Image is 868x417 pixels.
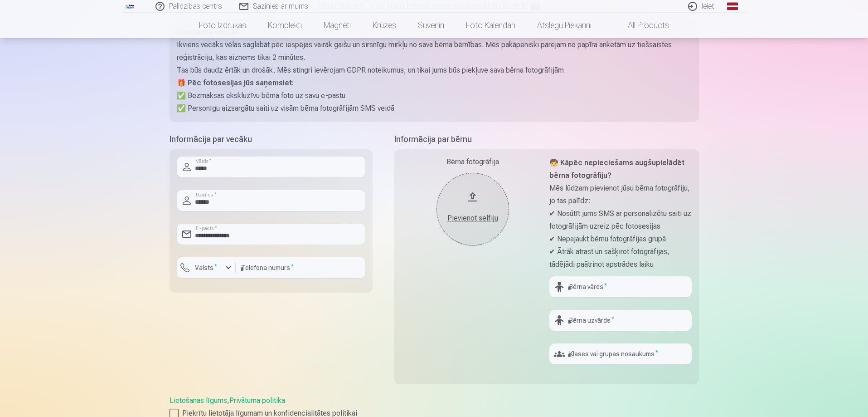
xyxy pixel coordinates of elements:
p: ✅ Personīgu aizsargātu saiti uz visām bērna fotogrāfijām SMS veidā [177,102,692,115]
div: Pievienot selfiju [446,213,500,224]
h5: Informācija par bērnu [394,133,699,146]
a: Foto izdrukas [188,13,257,38]
p: ✔ Nosūtīt jums SMS ar personalizētu saiti uz fotogrāfijām uzreiz pēc fotosesijas [549,207,692,233]
a: Komplekti [257,13,313,38]
strong: 🎁 Pēc fotosesijas jūs saņemsiet: [177,78,294,87]
a: Privātuma politika [229,396,285,405]
a: Magnēti [313,13,362,38]
a: Suvenīri [407,13,455,38]
p: ✔ Nepajaukt bērnu fotogrāfijas grupā [549,233,692,245]
label: Valsts [191,263,221,272]
div: Bērna fotogrāfija [402,157,544,167]
button: Pievienot selfiju [436,173,509,245]
a: All products [602,13,680,38]
p: Ikviens vecāks vēlas saglabāt pēc iespējas vairāk gaišu un sirsnīgu mirkļu no sava bērna bērnības... [177,39,692,64]
img: /fa1 [125,4,135,9]
p: Tas būs daudz ērtāk un drošāk. Mēs stingri ievērojam GDPR noteikumus, un tikai jums būs piekļuve ... [177,64,692,77]
button: Valsts* [177,257,236,278]
strong: 🧒 Kāpēc nepieciešams augšupielādēt bērna fotogrāfiju? [549,158,684,180]
p: ✔ Ātrāk atrast un sašķirot fotogrāfijas, tādējādi paātrinot apstrādes laiku [549,245,692,271]
a: Foto kalendāri [455,13,526,38]
h5: Informācija par vecāku [170,133,373,146]
a: Krūzes [362,13,407,38]
a: Atslēgu piekariņi [526,13,602,38]
a: Lietošanas līgums [170,396,227,405]
p: ✅ Bezmaksas ekskluzīvu bērna foto uz savu e-pastu [177,89,692,102]
p: Mēs lūdzam pievienot jūsu bērna fotogrāfiju, jo tas palīdz: [549,182,692,207]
